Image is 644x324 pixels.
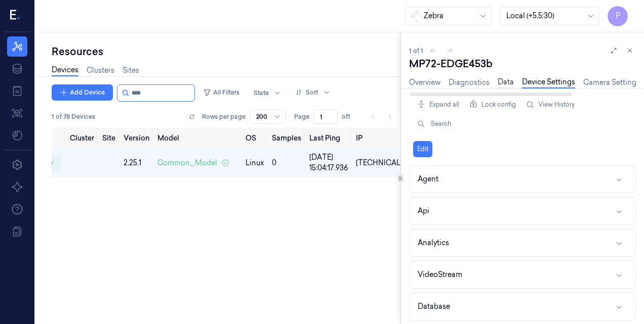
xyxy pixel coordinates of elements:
[98,128,119,148] th: Site
[418,301,450,312] div: Database
[356,158,415,168] div: [TECHNICAL_ID]
[413,141,432,157] button: Edit
[418,238,449,248] div: Analytics
[418,174,438,184] div: Agent
[418,269,462,280] div: VideoStream
[410,198,635,224] button: Api
[498,77,514,88] a: Data
[199,84,244,101] button: All Filters
[449,77,490,88] a: Diagnostics
[52,112,95,121] span: 1 of 78 Devices
[410,261,635,288] button: VideoStream
[465,97,520,113] button: Lock config
[157,158,217,168] span: Common_Model
[294,112,309,121] span: Page
[410,166,635,193] button: Agent
[418,206,429,216] div: Api
[241,128,268,148] th: OS
[410,229,635,256] button: Analytics
[52,84,113,101] button: Add Device
[342,112,358,121] span: of 1
[202,112,246,121] p: Rows per page
[608,6,628,26] button: P
[465,95,520,114] div: Lock config
[413,97,463,113] button: Expand all
[413,95,463,114] div: Expand all
[522,97,579,113] button: View History
[352,128,419,148] th: IP
[409,77,440,88] a: Overview
[366,110,396,124] nav: pagination
[119,128,153,148] th: Version
[309,152,348,173] div: [DATE] 15:04:17.936
[66,128,98,148] th: Cluster
[52,65,78,76] a: Devices
[583,77,640,88] a: Camera Settings
[272,158,301,168] div: 0
[522,77,575,88] a: Device Settings
[246,158,264,168] p: linux
[410,293,635,320] button: Database
[52,44,400,59] div: Resources
[124,158,149,168] div: 2.25.1
[87,65,114,76] a: Clusters
[123,65,139,76] a: Sites
[305,128,352,148] th: Last Ping
[153,128,241,148] th: Model
[268,128,305,148] th: Samples
[409,57,636,71] div: MP72-EDGE453b
[409,47,423,55] span: 1 of 1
